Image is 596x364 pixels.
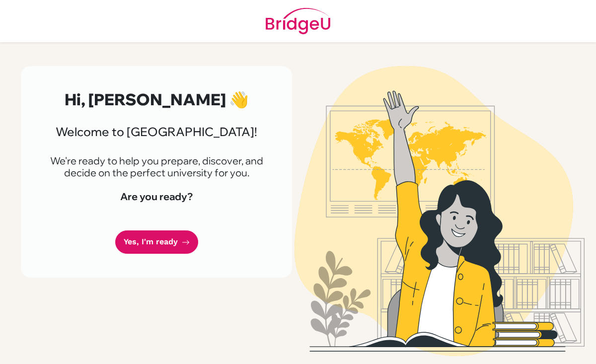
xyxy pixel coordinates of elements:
a: Yes, I'm ready [115,230,198,254]
h4: Are you ready? [45,191,268,203]
h2: Hi, [PERSON_NAME] 👋 [45,90,268,109]
h3: Welcome to [GEOGRAPHIC_DATA]! [45,125,268,139]
p: We're ready to help you prepare, discover, and decide on the perfect university for you. [45,155,268,179]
